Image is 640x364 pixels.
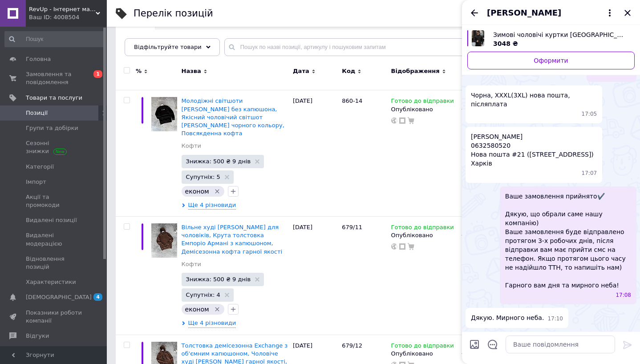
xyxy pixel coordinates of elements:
span: Відфільтруйте товари [134,44,202,50]
button: [PERSON_NAME] [487,7,615,19]
img: 6823474072_w640_h640_zimnie-muzhskie-kurtki.jpg [472,30,485,46]
span: Код [342,67,355,75]
div: Опубліковано [391,231,458,239]
span: RevUp - Інтернет магазин стильних товарів [29,5,96,13]
span: 679/12 [342,342,362,349]
div: Ваш ID: 4008504 [29,13,107,21]
span: Акції та промокоди [26,193,82,209]
span: 3048 ₴ [493,40,518,47]
span: Категорії [26,163,54,171]
span: Дата [293,67,309,75]
span: Групи та добірки [26,124,78,132]
span: Відновлення позицій [26,255,82,271]
div: Опубліковано [391,105,458,113]
button: Назад [469,8,480,18]
svg: Видалити мітку [214,306,221,313]
span: Відгуки [26,332,49,340]
img: Молодежные свитшоты Tommy Hilfiger без капюшона, Качественный мужской свитшот Томми Хилфигер черн... [151,97,177,131]
a: Оформити [467,52,635,69]
span: економ [185,306,209,313]
span: Готово до відправки [391,97,454,107]
span: Замовлення та повідомлення [26,70,82,86]
a: Кофти [182,142,201,150]
span: % [136,67,142,75]
span: Ще 4 різновиди [188,319,236,328]
div: [DATE] [291,217,340,335]
span: 1 [93,70,102,78]
a: Молодіжні світшоти [PERSON_NAME] без капюшона, Якісний чоловічий світшот [PERSON_NAME] чорного ко... [182,97,284,137]
span: Дякую. Мирного неба. [471,313,544,323]
span: Показники роботи компанії [26,309,82,325]
input: Пошук по назві позиції, артикулу і пошуковим запитам [224,38,622,56]
span: Знижка: 500 ₴ 9 днів [186,276,251,282]
div: Перелік позицій [134,9,213,18]
span: 17:05 12.10.2025 [582,110,597,118]
span: 17:07 12.10.2025 [582,170,597,177]
img: Свободное худи Emporio Armani для мужчин, Крутая толстовка Эмпорио Армани с капюшоном, Демисезонн... [151,223,177,258]
span: Готово до відправки [391,342,454,352]
span: Зимові чоловічі куртки [GEOGRAPHIC_DATA] з капюшоном, Молодіжні стильні куртки Стон Айленд теплі,... [493,30,628,39]
span: [PERSON_NAME] 0632580520 Нова пошта #21 ([STREET_ADDRESS]) Харків [471,132,594,168]
span: Видалені модерацією [26,231,82,247]
input: Пошук [4,31,105,47]
span: 17:08 12.10.2025 [616,291,631,299]
span: 860-14 [342,97,362,104]
span: Головна [26,55,51,63]
span: Сезонні знижки [26,139,82,155]
button: Відкрити шаблони відповідей [487,339,498,350]
span: економ [185,188,209,195]
span: Імпорт [26,178,46,186]
span: Чорна, XXXL(3XL) нова пошта, післяплата [471,91,597,109]
div: [DATE] [291,90,340,217]
div: Опубліковано [391,350,458,358]
span: Позиції [26,109,48,117]
span: Назва [182,67,201,75]
span: Видалені позиції [26,216,77,224]
a: Кофти [182,260,201,268]
svg: Видалити мітку [214,188,221,195]
span: 4 [93,293,102,301]
span: Товари та послуги [26,94,82,102]
span: Характеристики [26,278,76,286]
span: Ваше замовлення прийнято✔️ Дякую, що обрали саме нашу компанію) Ваше замовлення буде відправлено ... [505,192,631,290]
span: Знижка: 500 ₴ 9 днів [186,158,251,164]
span: [DEMOGRAPHIC_DATA] [26,293,92,301]
a: Переглянути товар [467,30,635,48]
span: [PERSON_NAME] [487,7,561,19]
span: 679/11 [342,224,362,231]
span: Ще 4 різновиди [188,201,236,210]
span: Супутніх: 4 [186,292,220,298]
span: Відображення [391,67,440,75]
span: Супутніх: 5 [186,174,220,180]
button: Закрити [622,8,633,18]
a: Вільне худі [PERSON_NAME] для чоловіків, Крута толстовка Емпоріо Армані з капюшоном, Демісезонна ... [182,224,282,255]
span: 17:10 12.10.2025 [547,315,563,323]
span: Готово до відправки [391,224,454,233]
